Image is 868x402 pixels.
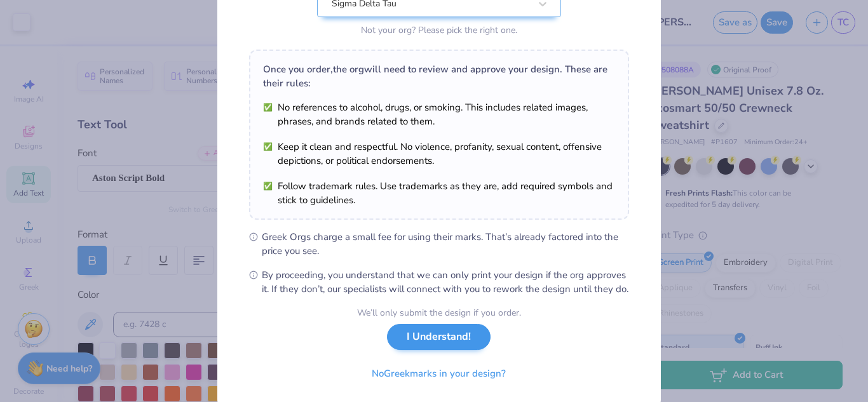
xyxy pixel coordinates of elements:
[387,324,491,350] button: I Understand!
[357,306,521,319] div: We’ll only submit the design if you order.
[263,140,615,168] li: Keep it clean and respectful. No violence, profanity, sexual content, offensive depictions, or po...
[361,361,517,387] button: NoGreekmarks in your design?
[317,23,561,37] div: Not your org? Please pick the right one.
[263,100,615,128] li: No references to alcohol, drugs, or smoking. This includes related images, phrases, and brands re...
[263,179,615,207] li: Follow trademark rules. Use trademarks as they are, add required symbols and stick to guidelines.
[262,268,629,296] span: By proceeding, you understand that we can only print your design if the org approves it. If they ...
[262,230,629,258] span: Greek Orgs charge a small fee for using their marks. That’s already factored into the price you see.
[263,62,615,90] div: Once you order, the org will need to review and approve your design. These are their rules:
